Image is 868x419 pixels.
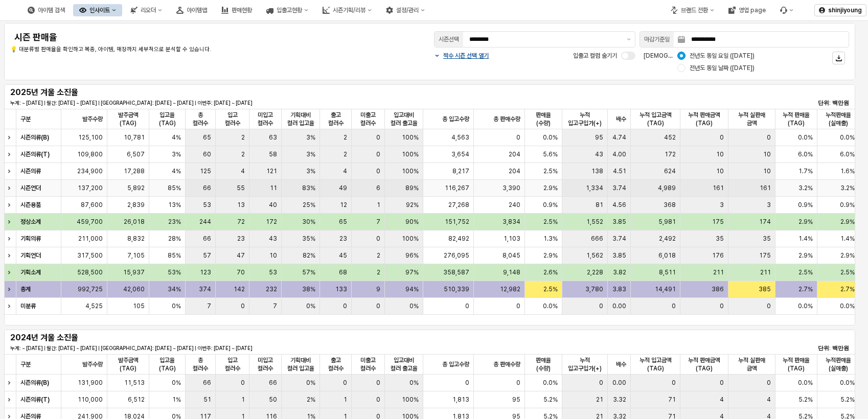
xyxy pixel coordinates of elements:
[153,356,181,373] span: 입고율(TAG)
[20,184,41,192] strong: 시즌언더
[402,235,419,243] span: 100%
[10,87,150,98] h5: 2025년 겨울 소진율
[595,150,603,158] span: 43
[612,235,626,243] span: 3.74
[644,52,725,59] span: [DEMOGRAPHIC_DATA] 기준:
[266,167,277,175] span: 121
[774,4,800,16] div: 버그 제보 및 기능 개선 요청
[241,133,245,142] span: 2
[759,218,771,226] span: 174
[343,167,347,175] span: 4
[635,356,676,373] span: 누적 입고금액(TAG)
[237,268,245,276] span: 70
[200,268,211,276] span: 123
[168,201,181,209] span: 13%
[840,218,855,226] span: 2.9%
[377,201,380,209] span: 1
[516,133,520,142] span: 0
[659,268,676,276] span: 8,511
[254,111,277,127] span: 미입고 컬러수
[739,7,766,14] div: 영업 page
[237,218,245,226] span: 72
[733,356,771,373] span: 누적 실판매 금액
[77,268,103,276] span: 528,500
[821,111,855,127] span: 누적판매율(실매출)
[616,115,626,123] span: 배수
[376,184,380,192] span: 6
[798,235,813,243] span: 1.4%
[779,99,849,107] p: 단위: 백만원
[612,201,626,209] span: 4.56
[664,133,676,142] span: 452
[21,4,71,16] button: 아이템 검색
[840,133,855,142] span: 0.0%
[509,167,520,175] span: 204
[493,115,520,123] span: 총 판매수량
[767,133,771,142] span: 0
[20,168,41,175] strong: 시즌의류
[10,45,360,54] p: 💡 대분류별 판매율을 확인하고 복종, 아이템, 매장까지 세부적으로 분석할 수 있습니다.
[763,235,771,243] span: 35
[442,115,469,123] span: 총 입고수량
[124,167,145,175] span: 17,288
[405,184,419,192] span: 89%
[612,218,626,226] span: 3.85
[4,298,17,314] div: Expand row
[587,268,603,276] span: 2,228
[543,235,558,243] span: 1.3%
[759,251,771,260] span: 175
[123,268,145,276] span: 15,937
[127,235,145,243] span: 8,832
[612,133,626,142] span: 4.74
[635,111,676,127] span: 누적 입고금액(TAG)
[82,360,103,368] span: 발주수량
[722,4,772,16] button: 영업 page
[4,197,17,213] div: Expand row
[529,111,558,127] span: 판매율(수량)
[613,268,626,276] span: 3.82
[73,4,122,16] div: 인사이트
[260,4,314,16] div: 입출고현황
[153,111,181,127] span: 입고율(TAG)
[405,268,419,276] span: 97%
[760,268,771,276] span: 211
[452,167,469,175] span: 8,217
[616,360,626,368] span: 배수
[451,133,469,142] span: 4,563
[168,218,181,226] span: 23%
[20,134,49,141] strong: 시즌의류(B)
[376,133,380,142] span: 0
[612,251,626,260] span: 3.85
[4,264,17,281] div: Expand row
[82,115,103,123] span: 발주수량
[445,184,469,192] span: 116,267
[316,4,378,16] button: 시즌기획/리뷰
[324,356,347,373] span: 출고 컬러수
[659,235,676,243] span: 2,492
[203,184,211,192] span: 66
[681,7,708,14] div: 브랜드 전환
[339,218,347,226] span: 65
[335,285,347,293] span: 133
[377,251,380,260] span: 2
[170,4,213,16] button: 아이템맵
[664,201,676,209] span: 368
[199,285,211,293] span: 374
[306,167,315,175] span: 3%
[529,356,558,373] span: 판매율(수량)
[124,133,145,142] span: 10,781
[4,214,17,230] div: Expand row
[821,356,855,373] span: 누적판매율(실매출)
[203,201,211,209] span: 53
[168,235,181,243] span: 28%
[77,167,103,175] span: 234,900
[306,133,315,142] span: 3%
[840,251,855,260] span: 2.9%
[344,150,347,158] span: 2
[389,111,419,127] span: 입고대비 컬러 출고율
[111,356,145,373] span: 발주금액(TAG)
[302,285,315,293] span: 38%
